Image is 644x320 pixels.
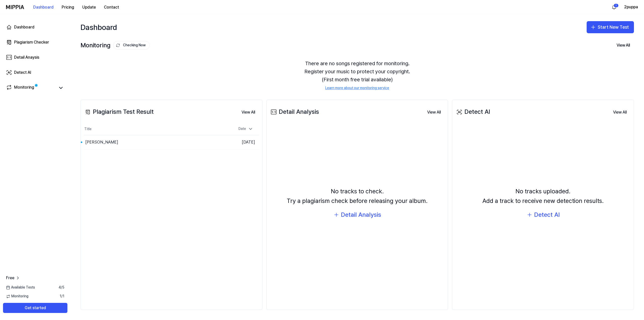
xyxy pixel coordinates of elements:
[80,53,634,97] div: There are no songs registered for monitoring. Register your music to protect your copyright. (Fir...
[325,86,389,91] a: Learn more about our monitoring service
[14,54,39,60] div: Detail Anaysis
[78,2,100,12] button: Update
[6,275,20,281] a: Free
[610,3,618,11] button: 알림1
[80,19,117,35] div: Dashboard
[6,285,35,290] span: Available Tests
[423,107,445,117] button: View All
[6,275,14,281] span: Free
[3,66,67,79] a: Detect AI
[85,139,118,145] div: [PERSON_NAME]
[423,107,445,117] a: View All
[287,187,428,206] div: No tracks to check. Try a plagiarism check before releasing your album.
[237,107,259,117] a: View All
[587,21,634,33] button: Start New Test
[527,210,560,220] button: Detect AI
[3,303,67,313] button: Get started
[611,4,617,10] img: 알림
[613,40,634,50] button: View All
[14,39,49,45] div: Plagiarism Checker
[60,294,64,299] span: 1 / 1
[3,36,67,48] a: Plagiarism Checker
[270,107,319,117] div: Detail Analysis
[59,285,64,290] span: 4 / 5
[6,294,28,299] span: Monitoring
[609,107,631,117] button: View All
[84,123,215,135] th: Title
[3,21,67,33] a: Dashboard
[609,107,631,117] a: View All
[341,210,381,220] div: Detail Analysis
[333,210,381,220] button: Detail Analysis
[3,51,67,63] a: Detail Anaysis
[455,107,490,117] div: Detect AI
[100,2,123,12] button: Contact
[6,5,24,9] img: logo
[84,107,154,117] div: Plagiarism Test Result
[14,69,31,76] div: Detect AI
[14,24,34,30] div: Dashboard
[80,41,150,50] div: Monitoring
[624,4,638,10] button: 2puppa
[614,4,619,8] div: 1
[58,2,78,12] button: Pricing
[215,135,259,150] td: [DATE]
[14,84,34,91] div: Monitoring
[29,2,58,12] button: Dashboard
[236,125,255,133] div: Date
[78,0,100,14] a: Update
[6,84,55,91] a: Monitoring
[113,41,150,50] button: Checking Now
[482,187,604,206] div: No tracks uploaded. Add a track to receive new detection results.
[534,210,560,220] div: Detect AI
[237,107,259,117] button: View All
